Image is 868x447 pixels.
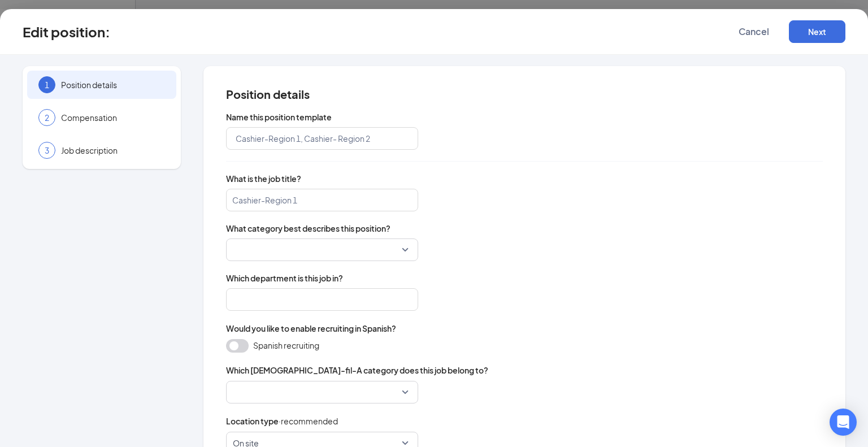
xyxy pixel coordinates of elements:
span: Would you like to enable recruiting in Spanish? [226,322,396,335]
h3: Edit position : [23,22,110,41]
span: 1 [45,79,49,90]
span: Which department is this job in? [226,272,823,284]
button: Next [789,20,845,43]
span: · recommended [279,415,338,427]
span: Name this position template [226,111,823,123]
span: Compensation [61,112,165,123]
span: Position details [61,79,165,90]
span: 2 [45,112,49,123]
span: Job description [61,145,165,156]
span: Position details [226,89,823,100]
span: Cancel [739,26,769,37]
span: Which [DEMOGRAPHIC_DATA]-fil-A category does this job belong to? [226,364,488,376]
span: 3 [45,145,49,156]
span: What category best describes this position? [226,223,823,234]
div: Open Intercom Messenger [830,409,857,436]
span: Spanish recruiting [253,339,319,351]
button: Cancel [726,20,782,43]
span: What is the job title? [226,173,823,184]
input: Cashier-Region 1, Cashier- Region 2 [226,127,418,150]
span: Location type [226,415,279,427]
